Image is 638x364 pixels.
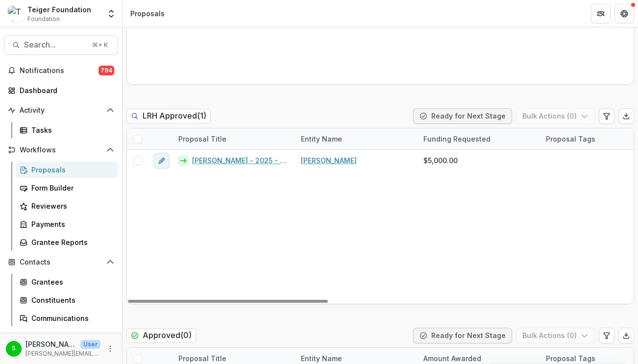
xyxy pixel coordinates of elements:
[25,339,76,349] p: [PERSON_NAME]
[599,328,614,343] button: Edit table settings
[16,122,118,138] a: Tasks
[599,108,614,124] button: Edit table settings
[25,349,100,358] p: [PERSON_NAME][EMAIL_ADDRESS][DOMAIN_NAME]
[27,15,60,24] span: Foundation
[16,198,118,214] a: Reviewers
[16,234,118,250] a: Grantee Reports
[16,180,118,196] a: Form Builder
[4,102,118,118] button: Open Activity
[4,254,118,270] button: Open Contacts
[16,310,118,326] a: Communications
[516,328,595,343] button: Bulk Actions (0)
[31,201,110,211] div: Reviewers
[591,4,611,24] button: Partners
[417,128,540,149] div: Funding Requested
[192,155,289,166] a: [PERSON_NAME] - 2025 - Teiger Foundation Travel Grant
[31,165,110,175] div: Proposals
[172,128,295,149] div: Proposal Title
[31,125,110,135] div: Tasks
[98,66,114,75] span: 794
[516,108,595,124] button: Bulk Actions (0)
[31,295,110,305] div: Constituents
[413,328,512,343] button: Ready for Next Stage
[417,134,496,144] div: Funding Requested
[104,343,116,355] button: More
[16,162,118,178] a: Proposals
[423,155,458,166] span: $5,000.00
[172,134,232,144] div: Proposal Title
[4,63,118,78] button: Notifications794
[4,330,118,346] button: Open Data & Reporting
[24,40,86,49] span: Search...
[16,274,118,290] a: Grantees
[104,4,118,24] button: Open entity switcher
[154,153,170,169] button: edit
[31,183,110,193] div: Form Builder
[126,328,196,342] h2: Approved ( 0 )
[126,6,169,21] nav: breadcrumb
[614,4,634,24] button: Get Help
[31,313,110,323] div: Communications
[4,142,118,158] button: Open Workflows
[413,108,512,124] button: Ready for Next Stage
[301,155,357,166] a: [PERSON_NAME]
[295,134,348,144] div: Entity Name
[20,258,102,267] span: Contacts
[295,353,348,364] div: Entity Name
[90,40,110,50] div: ⌘ + K
[31,237,110,247] div: Grantee Reports
[130,8,165,19] div: Proposals
[126,109,211,123] h2: LRH Approved ( 1 )
[20,85,110,96] div: Dashboard
[20,106,102,115] span: Activity
[20,146,102,154] span: Workflows
[618,108,634,124] button: Export table data
[27,4,91,15] div: Teiger Foundation
[4,35,118,55] button: Search...
[31,277,110,287] div: Grantees
[295,128,417,149] div: Entity Name
[417,353,487,364] div: Amount Awarded
[20,67,98,75] span: Notifications
[8,6,24,22] img: Teiger Foundation
[618,328,634,343] button: Export table data
[80,340,100,349] p: User
[12,345,16,352] div: Stephanie
[172,353,232,364] div: Proposal Title
[4,82,118,98] a: Dashboard
[540,353,601,364] div: Proposal Tags
[31,219,110,229] div: Payments
[540,134,601,144] div: Proposal Tags
[16,292,118,308] a: Constituents
[16,216,118,232] a: Payments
